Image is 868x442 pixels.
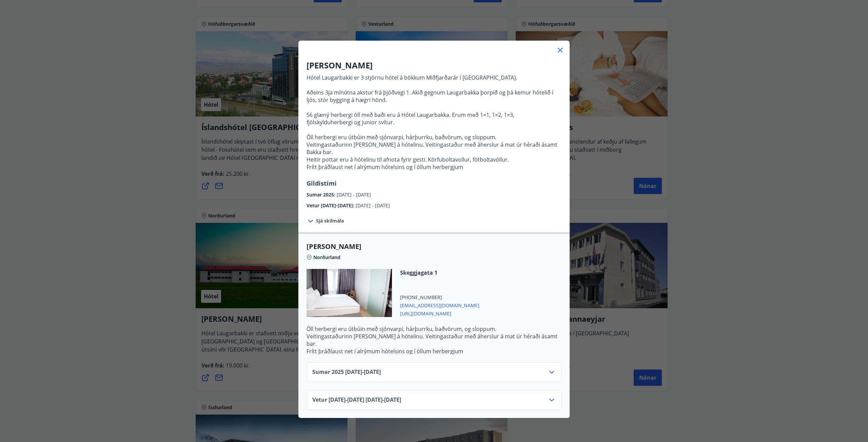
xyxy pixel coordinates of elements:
[307,242,561,251] span: [PERSON_NAME]
[400,309,479,317] span: [URL][DOMAIN_NAME]
[307,333,561,348] p: Veitingastaðurinn [PERSON_NAME] á hótelinu. Veitingastaður með áherslur á mat úr héraði ásamt bar.
[316,217,344,224] span: Sjá skilmála
[313,254,340,261] span: Norðurland
[307,348,561,355] p: Frítt þráðlaust net í alrýmum hótelsins og í öllum herbergjum
[307,202,356,209] span: Vetur [DATE]-[DATE] :
[307,325,561,333] p: Öll herbergi eru útbúin með sjónvarpi, hárþurrku, baðvörum, og sloppum.
[307,191,337,198] span: Sumar 2025 :
[400,294,479,301] span: [PHONE_NUMBER]
[400,269,479,276] span: Skeggjagata 1
[337,191,371,198] span: [DATE] - [DATE]
[400,301,479,309] span: [EMAIL_ADDRESS][DOMAIN_NAME]
[312,396,401,404] span: Vetur [DATE]-[DATE] [DATE] - [DATE]
[312,368,381,376] span: Sumar 2025 [DATE] - [DATE]
[307,179,337,187] span: Gildistími
[307,60,561,71] h3: [PERSON_NAME]
[356,202,390,209] span: [DATE] - [DATE]
[307,74,561,171] p: Hótel Laugarbakki er 3 stjörnu hótel á bökkum Miðfjarðarár í [GEOGRAPHIC_DATA]. Aðeins 3ja mínútn...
